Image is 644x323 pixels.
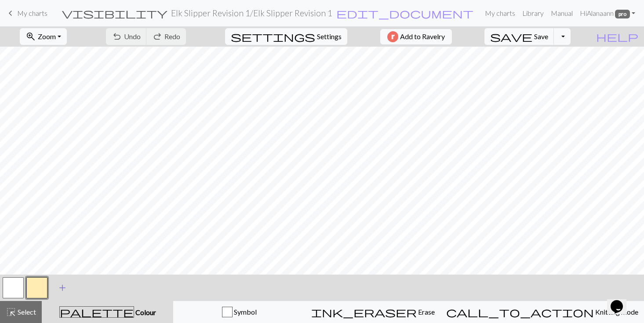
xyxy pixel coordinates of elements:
span: pro [615,10,630,18]
span: visibility [62,7,167,19]
span: call_to_action [446,306,594,318]
button: Erase [306,301,440,323]
span: zoom_in [25,30,36,43]
span: Zoom [38,32,56,40]
a: My charts [5,6,47,21]
span: add [57,282,68,294]
a: My charts [481,4,519,22]
span: Colour [134,308,156,316]
span: keyboard_arrow_left [5,7,16,19]
button: Knitting mode [440,301,644,323]
span: Knitting mode [594,308,638,316]
i: Settings [231,31,315,42]
span: ink_eraser [311,306,417,318]
span: Save [534,32,548,40]
span: Add to Ravelry [400,31,445,42]
span: Symbol [233,308,257,316]
button: SettingsSettings [225,28,347,45]
span: palette [60,306,134,318]
span: highlight_alt [6,306,16,318]
button: Colour [42,301,173,323]
iframe: chat widget [607,288,635,314]
span: Select [16,308,36,316]
button: Zoom [20,28,67,45]
a: Manual [547,4,576,22]
span: Settings [317,31,342,42]
span: settings [231,30,315,43]
button: Symbol [173,301,306,323]
button: Save [484,28,554,45]
span: Erase [417,308,435,316]
button: Add to Ravelry [380,29,452,44]
span: save [490,30,532,43]
span: My charts [17,9,47,17]
span: help [596,30,638,43]
a: HiAlanaann pro [576,4,639,22]
h2: Elk Slipper Revision 1 / Elk Slipper Revision 1 [171,8,332,18]
img: Ravelry [387,31,398,42]
span: edit_document [336,7,473,19]
a: Library [519,4,547,22]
